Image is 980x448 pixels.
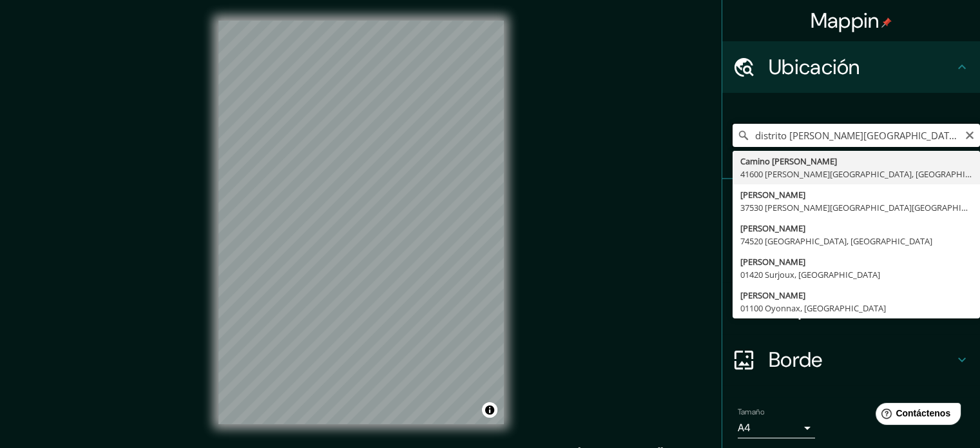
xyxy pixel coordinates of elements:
[740,189,805,200] font: [PERSON_NAME]
[740,222,805,234] font: [PERSON_NAME]
[738,421,751,434] font: A4
[740,155,837,167] font: Camino [PERSON_NAME]
[482,402,497,418] button: Activar o desactivar atribución
[769,346,823,373] font: Borde
[722,41,980,93] div: Ubicación
[738,418,815,438] div: A4
[740,269,880,280] font: 01420 Surjoux, [GEOGRAPHIC_DATA]
[218,21,504,424] canvas: Mapa
[769,54,860,81] font: Ubicación
[865,398,966,434] iframe: Lanzador de widgets de ayuda
[740,256,805,268] font: [PERSON_NAME]
[733,124,980,147] input: Elige tu ciudad o zona
[722,231,980,282] div: Estilo
[965,128,975,141] button: Claro
[738,407,764,417] font: Tamaño
[811,7,879,34] font: Mappin
[881,17,892,28] img: pin-icon.png
[722,282,980,334] div: Disposición
[740,302,886,314] font: 01100 Oyonnax, [GEOGRAPHIC_DATA]
[722,334,980,385] div: Borde
[740,289,805,301] font: [PERSON_NAME]
[722,179,980,231] div: Patas
[740,235,932,247] font: 74520 [GEOGRAPHIC_DATA], [GEOGRAPHIC_DATA]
